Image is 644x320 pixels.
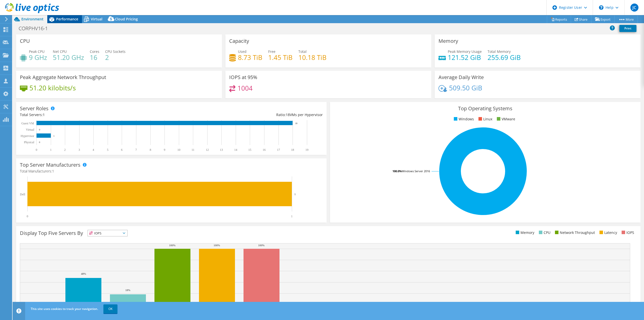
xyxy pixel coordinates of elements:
text: 100% [169,244,176,247]
span: This site uses cookies to track your navigation. [31,307,98,311]
h3: Peak Aggregate Network Throughput [20,75,106,80]
text: 1 [50,148,52,152]
tspan: Windows Server 2016 [402,169,430,173]
span: Cores [90,49,99,54]
text: 17 [277,148,280,152]
text: 6 [121,148,123,152]
span: CPU Sockets [105,49,126,54]
text: 4 [93,148,94,152]
h3: Capacity [229,38,249,44]
tspan: 100.0% [392,169,402,173]
text: 3 [78,148,80,152]
text: 18 [291,148,294,152]
h3: Memory [438,38,458,44]
text: Physical [24,140,34,144]
text: 48% [81,272,86,275]
text: Virtual [26,128,34,131]
a: OK [103,304,117,313]
h1: CORPHV16-1 [16,26,56,31]
li: Latency [598,230,617,235]
li: Memory [514,230,534,235]
a: Reports [547,15,571,23]
h4: 509.50 GiB [449,85,482,91]
a: More [614,15,638,23]
text: 0 [39,128,40,131]
text: 5 [107,148,108,152]
text: Guest VM [21,122,34,125]
span: Peak CPU [29,49,45,54]
text: 100% [214,244,220,247]
span: Net CPU [53,49,67,54]
span: IOPS [88,230,127,236]
li: IOPS [620,230,634,235]
text: 1 [53,135,55,137]
span: Free [268,49,275,54]
span: Environment [21,17,44,21]
h4: Total Manufacturers: [20,168,323,174]
h4: 51.20 GHz [53,55,84,60]
li: Windows [453,116,474,122]
h4: 2 [105,55,126,60]
h3: Average Daily Write [438,75,484,80]
h4: 1004 [237,85,253,91]
h3: Top Server Manufacturers [20,162,80,168]
span: 1 [43,112,45,117]
span: JC [630,4,638,12]
h4: 10.18 TiB [298,55,327,60]
text: 1 [294,193,296,196]
li: VMware [496,116,515,122]
span: Total Memory [488,49,511,54]
span: Used [238,49,247,54]
text: 15 [248,148,251,152]
text: 16 [263,148,266,152]
span: Performance [56,17,78,21]
text: 100% [258,244,265,247]
text: 8 [150,148,151,152]
text: Dell [20,193,25,196]
text: 13 [220,148,223,152]
h4: 51.20 kilobits/s [29,85,76,91]
h4: 8.73 TiB [238,55,262,60]
div: Total Servers: [20,112,171,118]
li: Network Throughput [554,230,595,235]
text: 11 [191,148,194,152]
li: CPU [538,230,550,235]
h3: CPU [20,38,30,44]
text: 0 [27,215,28,218]
text: 0 [39,141,40,144]
text: 2 [64,148,66,152]
text: Hypervisor [21,134,34,138]
text: 0 [36,148,37,152]
h3: IOPS at 95% [229,75,257,80]
text: 19 [305,148,308,152]
li: Linux [477,116,492,122]
a: Share [571,15,591,23]
text: 18% [125,289,130,292]
text: 14 [234,148,237,152]
h3: Top Operating Systems [334,106,637,111]
span: Total [298,49,307,54]
span: Peak Memory Usage [448,49,482,54]
span: 1 [52,169,54,173]
h4: 1.45 TiB [268,55,293,60]
span: 18 [286,112,290,117]
h4: 255.69 GiB [488,55,521,60]
h4: 9 GHz [29,55,47,60]
span: Cloud Pricing [115,17,138,21]
text: 10 [177,148,180,152]
a: Export [591,15,615,23]
text: 1 [291,215,293,218]
text: 12 [206,148,209,152]
text: 7 [135,148,137,152]
text: 9 [164,148,165,152]
h4: 121.52 GiB [448,55,482,60]
svg: \n [599,5,603,10]
text: 18 [295,122,298,125]
h3: Server Roles [20,106,49,111]
h4: 16 [90,55,99,60]
span: Virtual [91,17,102,21]
a: Print [619,25,636,32]
div: Ratio: VMs per Hypervisor [171,112,323,118]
